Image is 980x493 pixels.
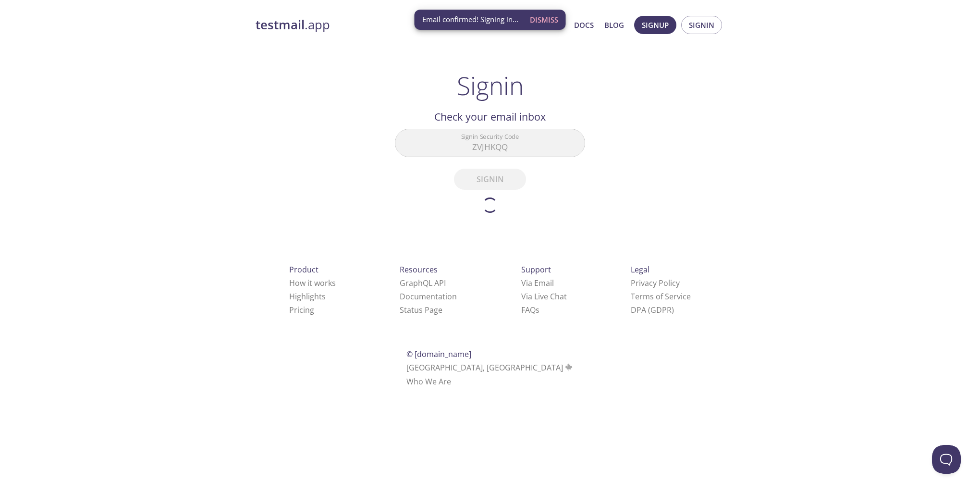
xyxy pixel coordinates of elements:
button: Dismiss [526,11,562,29]
a: DPA (GDPR) [631,305,674,315]
span: [GEOGRAPHIC_DATA], [GEOGRAPHIC_DATA] [406,362,574,373]
span: Email confirmed! Signing in... [422,14,518,25]
iframe: Help Scout Beacon - Open [932,445,961,474]
a: Via Live Chat [521,291,567,302]
a: GraphQL API [400,278,446,288]
a: FAQ [521,305,539,315]
span: Signup [642,19,669,31]
h1: Signin [457,71,524,100]
span: Support [521,264,551,275]
span: Legal [631,264,649,275]
a: Terms of Service [631,291,691,302]
button: Signup [634,16,676,34]
a: Who We Are [406,376,451,387]
a: Docs [574,19,594,31]
span: Resources [400,264,438,275]
a: Blog [604,19,624,31]
a: Status Page [400,305,442,315]
a: How it works [289,278,336,288]
a: Highlights [289,291,326,302]
a: Via Email [521,278,554,288]
a: Documentation [400,291,457,302]
span: Product [289,264,318,275]
span: s [536,305,539,315]
h2: Check your email inbox [395,109,585,125]
strong: testmail [256,16,305,33]
a: Privacy Policy [631,278,680,288]
button: Signin [681,16,722,34]
a: testmail.app [256,17,481,33]
a: Pricing [289,305,314,315]
span: Dismiss [530,13,558,26]
span: Signin [689,19,714,31]
span: © [DOMAIN_NAME] [406,349,471,359]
